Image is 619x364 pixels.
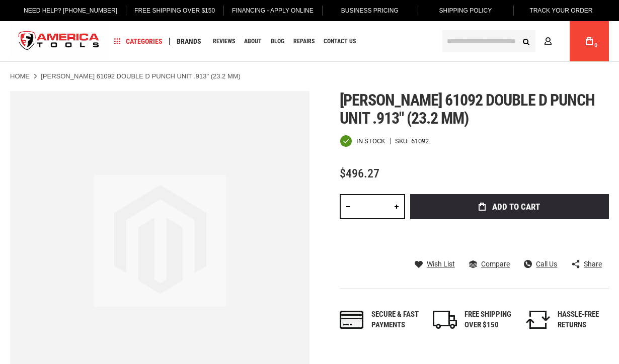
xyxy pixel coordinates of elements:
[465,309,516,331] div: FREE SHIPPING OVER $150
[177,38,201,45] span: Brands
[10,72,30,81] a: Home
[213,38,235,44] span: Reviews
[492,203,540,211] span: Add to Cart
[469,259,510,268] a: Compare
[594,43,597,48] span: 0
[356,138,385,144] span: In stock
[41,72,241,80] strong: [PERSON_NAME] 61092 DOUBLE D PUNCH UNIT .913" (23.2 MM)
[293,38,315,44] span: Repairs
[271,38,284,44] span: Blog
[240,35,266,48] a: About
[244,38,262,44] span: About
[481,260,510,267] span: Compare
[415,259,455,268] a: Wish List
[10,23,108,60] a: store logo
[10,23,108,60] img: America Tools
[427,260,455,267] span: Wish List
[289,35,319,48] a: Repairs
[340,166,379,180] span: $496.27
[340,90,595,128] span: [PERSON_NAME] 61092 double d punch unit .913" (23.2 mm)
[114,38,163,45] span: Categories
[584,260,602,267] span: Share
[371,309,423,331] div: Secure & fast payments
[410,194,609,219] button: Add to Cart
[433,311,457,329] img: shipping
[340,135,385,147] div: Availability
[172,35,206,48] a: Brands
[319,35,360,48] a: Contact Us
[94,175,226,307] img: image.jpg
[110,35,167,48] a: Categories
[208,35,240,48] a: Reviews
[526,311,550,329] img: returns
[516,32,535,51] button: Search
[439,7,492,14] span: Shipping Policy
[324,38,356,44] span: Contact Us
[580,21,599,61] a: 0
[536,260,557,267] span: Call Us
[340,311,364,329] img: payments
[558,309,609,331] div: HASSLE-FREE RETURNS
[524,259,557,268] a: Call Us
[266,35,289,48] a: Blog
[395,138,411,144] strong: SKU
[411,138,429,144] div: 61092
